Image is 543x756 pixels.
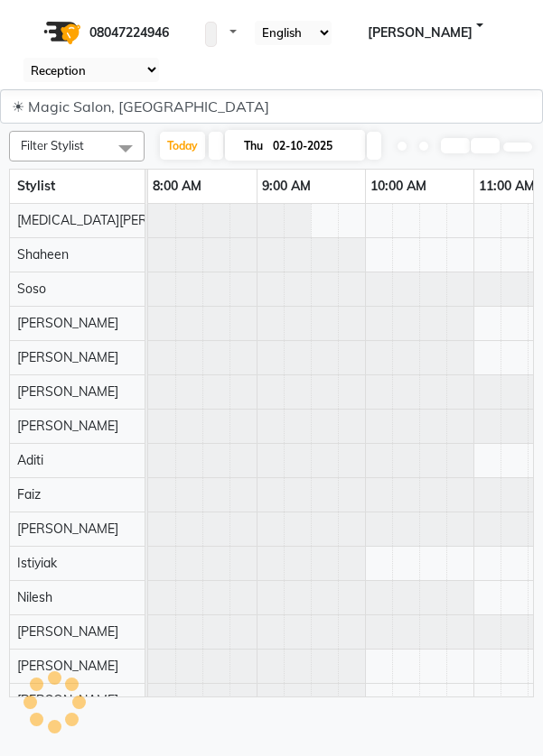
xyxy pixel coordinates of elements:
span: Filter Stylist [21,138,84,152]
span: [PERSON_NAME] [17,383,118,400]
input: 2025-10-02 [267,133,358,160]
a: 8:00 AM [148,173,206,199]
a: 10:00 AM [366,173,431,199]
span: [PERSON_NAME] [17,315,118,331]
span: Today [160,132,205,160]
span: Faiz [17,486,41,502]
a: 9:00 AM [257,173,315,199]
span: [PERSON_NAME] [368,23,473,42]
span: Stylist [17,178,55,194]
span: [PERSON_NAME] [17,623,118,640]
span: Istiyiak [17,555,57,571]
span: [PERSON_NAME] [17,658,118,674]
span: [PERSON_NAME] [17,418,118,434]
span: Soso [17,281,46,297]
span: [PERSON_NAME] [17,692,118,708]
img: logo [35,7,86,58]
span: [PERSON_NAME] [17,349,118,365]
span: Nilesh [17,589,52,605]
span: Aditi [17,452,43,468]
span: [MEDICAL_DATA][PERSON_NAME] [17,212,220,228]
a: 11:00 AM [474,173,539,199]
span: Thu [239,139,267,152]
span: [PERSON_NAME] [17,521,118,537]
span: Shaheen [17,246,69,263]
b: 08047224946 [89,7,169,58]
